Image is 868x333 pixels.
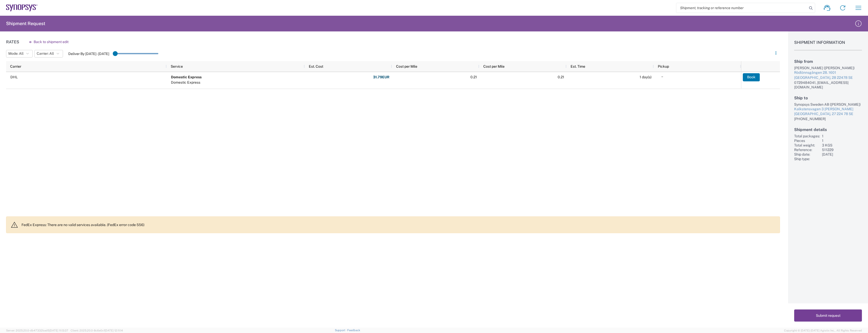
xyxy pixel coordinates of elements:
[794,143,820,147] div: Total weight:
[10,75,18,79] span: DHL
[794,75,862,80] div: [GEOGRAPHIC_DATA], 28 22478 SE
[794,309,862,322] button: Submit request
[794,96,862,100] h2: Ship to
[794,70,862,75] div: Rödlönnsgången 28. 1601
[6,21,45,27] h2: Shipment Request
[794,40,862,50] h1: Shipment Information
[396,64,417,68] span: Cost per Mile
[794,127,862,132] h2: Shipment details
[640,75,652,79] span: 1 day(s)
[794,152,820,157] div: Ship date:
[794,102,862,107] div: Synopsys Sweden AB ([PERSON_NAME])
[25,38,73,46] button: Back to shipment edit
[794,107,862,117] a: Kalkstensvagen 3 [PERSON_NAME][GEOGRAPHIC_DATA], 27 224 78 SE
[8,51,24,56] span: Mode: All
[335,329,348,332] a: Support
[794,112,862,117] div: [GEOGRAPHIC_DATA], 27 224 78 SE
[794,59,862,64] h2: Ship from
[171,75,202,79] b: Domestic Express
[171,80,202,85] div: Domestic Express
[822,147,862,152] div: 511229
[6,50,33,58] button: Mode: All
[794,117,862,121] div: [PHONE_NUMBER]
[794,107,862,112] div: Kalkstensvagen 3 [PERSON_NAME]
[558,75,564,79] span: 0.21
[743,73,760,81] button: Book
[794,66,862,70] div: [PERSON_NAME] ([PERSON_NAME])
[794,70,862,80] a: Rödlönnsgången 28. 1601[GEOGRAPHIC_DATA], 28 22478 SE
[373,73,390,81] button: 31.79EUR
[794,138,820,143] div: Pieces
[822,143,862,147] div: 3 KGS
[676,3,807,13] input: Shipment, tracking or reference number
[68,51,109,56] label: Deliver By [DATE] - [DATE]
[49,329,68,332] span: [DATE] 11:13:37
[373,75,389,80] strong: 31.79 EUR
[21,223,776,227] p: FedEx Express: There are no valid services available. (FedEx error code 556)
[571,64,585,68] span: Est. Time
[822,134,862,138] div: 1
[784,328,862,333] span: Copyright © [DATE]-[DATE] Agistix Inc., All Rights Reserved
[171,64,183,68] span: Service
[105,329,123,332] span: [DATE] 12:11:14
[347,329,360,332] a: Feedback
[37,51,54,56] span: Carrier: All
[794,80,862,89] div: 0729484041, [EMAIL_ADDRESS][DOMAIN_NAME]
[6,329,68,332] span: Server: 2025.20.0-db47332bad5
[6,40,19,44] h1: Rates
[794,147,820,152] div: Reference:
[470,75,477,79] span: 0.21
[658,64,669,68] span: Pickup
[794,157,820,161] div: Ship type:
[71,329,123,332] span: Client: 2025.20.0-8c6e0cf
[822,152,862,157] div: [DATE]
[309,64,323,68] span: Est. Cost
[34,50,63,58] button: Carrier: All
[483,64,505,68] span: Cost per Mile
[794,134,820,138] div: Total packages:
[822,138,862,143] div: 1
[10,64,21,68] span: Carrier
